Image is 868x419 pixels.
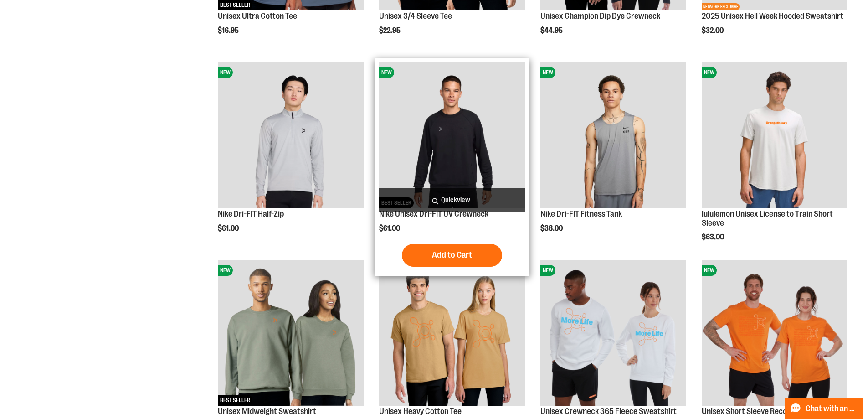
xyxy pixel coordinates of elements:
img: Unisex Midweight Sweatshirt [218,260,364,406]
a: Unisex Ultra Cotton Tee [218,11,297,21]
button: Chat with an Expert [785,398,863,419]
a: Unisex Crewneck 365 Fleece Sweatshirt [540,407,677,416]
a: Unisex Midweight SweatshirtNEWBEST SELLER [218,260,364,408]
a: Nike Dri-FIT Fitness TankNEW [540,62,686,210]
button: Add to Cart [402,244,502,267]
a: Nike Unisex Dri-FIT UV CrewneckNEWBEST SELLER [379,62,525,210]
span: NETWORK EXCLUSIVE [702,3,740,10]
img: Unisex Heavy Cotton Tee [379,260,525,406]
span: $16.95 [218,26,240,35]
a: lululemon Unisex License to Train Short SleeveNEW [702,62,847,210]
span: $38.00 [540,224,564,233]
span: $32.00 [702,26,725,35]
span: NEW [702,265,717,276]
img: Nike Dri-FIT Fitness Tank [540,62,686,208]
span: BEST SELLER [218,395,252,406]
a: Unisex Champion Dip Dye Crewneck [540,11,660,21]
a: Unisex Heavy Cotton TeeNEW [379,260,525,408]
span: $44.95 [540,26,564,35]
img: Unisex Crewneck 365 Fleece Sweatshirt [540,260,686,406]
span: $61.00 [379,224,401,233]
a: Unisex 3/4 Sleeve Tee [379,11,452,21]
span: NEW [540,265,555,276]
a: 2025 Unisex Hell Week Hooded Sweatshirt [702,11,843,21]
span: $22.95 [379,26,402,35]
img: Nike Unisex Dri-FIT UV Crewneck [379,62,525,208]
span: NEW [379,67,394,78]
div: product [697,58,852,264]
span: Add to Cart [432,250,472,260]
span: NEW [218,265,233,276]
img: Nike Dri-FIT Half-Zip [218,62,364,208]
span: $63.00 [702,233,725,241]
a: Nike Dri-FIT Half-ZipNEW [218,62,364,210]
span: NEW [702,67,717,78]
img: Unisex Short Sleeve Recovery Tee [702,260,847,406]
span: NEW [218,67,233,78]
a: Nike Dri-FIT Half-Zip [218,209,284,218]
span: Chat with an Expert [806,404,857,413]
a: Unisex Heavy Cotton Tee [379,407,462,416]
a: Unisex Short Sleeve Recovery Tee [702,407,815,416]
div: product [536,58,691,256]
a: Unisex Short Sleeve Recovery TeeNEW [702,260,847,408]
a: Unisex Midweight Sweatshirt [218,407,316,416]
a: lululemon Unisex License to Train Short Sleeve [702,209,833,228]
a: Nike Unisex Dri-FIT UV Crewneck [379,209,488,218]
span: $61.00 [218,224,240,233]
div: product [375,58,529,276]
div: product [213,58,368,256]
a: Unisex Crewneck 365 Fleece SweatshirtNEW [540,260,686,408]
a: Nike Dri-FIT Fitness Tank [540,209,622,218]
img: lululemon Unisex License to Train Short Sleeve [702,62,847,208]
span: NEW [540,67,555,78]
a: Quickview [379,188,525,212]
